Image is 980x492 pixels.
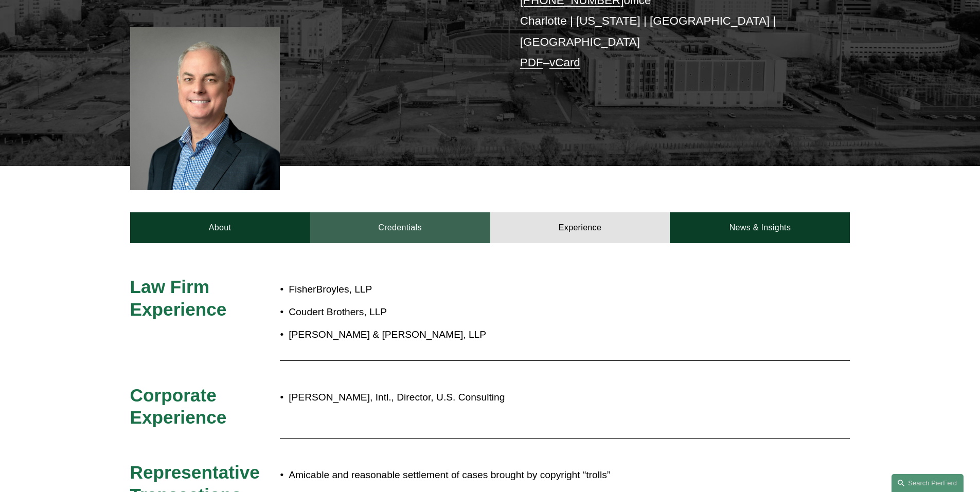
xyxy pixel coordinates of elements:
span: Law Firm Experience [130,277,227,319]
a: Credentials [310,212,490,243]
a: Search this site [892,474,964,492]
a: About [130,212,310,243]
p: [PERSON_NAME] & [PERSON_NAME], LLP [289,326,760,344]
p: [PERSON_NAME], Intl., Director, U.S. Consulting [289,389,760,407]
p: FisherBroyles, LLP [289,281,760,299]
span: Corporate Experience [130,385,227,428]
a: News & Insights [670,212,850,243]
a: vCard [549,56,580,69]
a: PDF [520,56,543,69]
a: Experience [490,212,670,243]
p: Amicable and reasonable settlement of cases brought by copyright “trolls” [289,466,760,484]
p: Coudert Brothers, LLP [289,303,760,321]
